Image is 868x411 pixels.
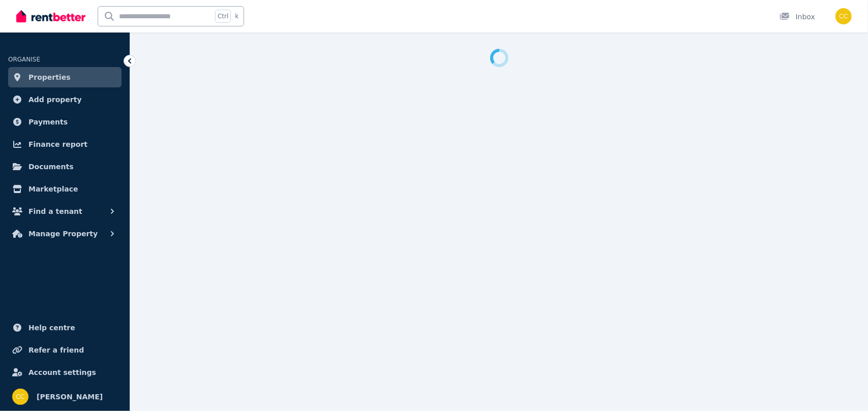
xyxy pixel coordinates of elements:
[28,93,82,106] span: Add property
[28,161,74,173] span: Documents
[780,12,815,22] div: Inbox
[8,179,122,199] a: Marketplace
[8,112,122,132] a: Payments
[28,138,87,150] span: Finance report
[28,366,96,378] span: Account settings
[235,12,238,20] span: k
[8,156,122,177] a: Documents
[8,224,122,244] button: Manage Property
[8,89,122,110] a: Add property
[8,56,40,63] span: ORGANISE
[28,228,98,240] span: Manage Property
[8,201,122,222] button: Find a tenant
[28,183,78,195] span: Marketplace
[28,205,82,217] span: Find a tenant
[28,116,68,128] span: Payments
[215,10,231,23] span: Ctrl
[835,8,852,24] img: Charles Chaaya
[8,134,122,154] a: Finance report
[28,344,84,356] span: Refer a friend
[12,389,28,405] img: Charles Chaaya
[8,67,122,87] a: Properties
[37,391,103,403] span: [PERSON_NAME]
[28,71,71,83] span: Properties
[16,9,85,24] img: RentBetter
[8,340,122,360] a: Refer a friend
[8,318,122,338] a: Help centre
[8,362,122,383] a: Account settings
[28,322,75,334] span: Help centre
